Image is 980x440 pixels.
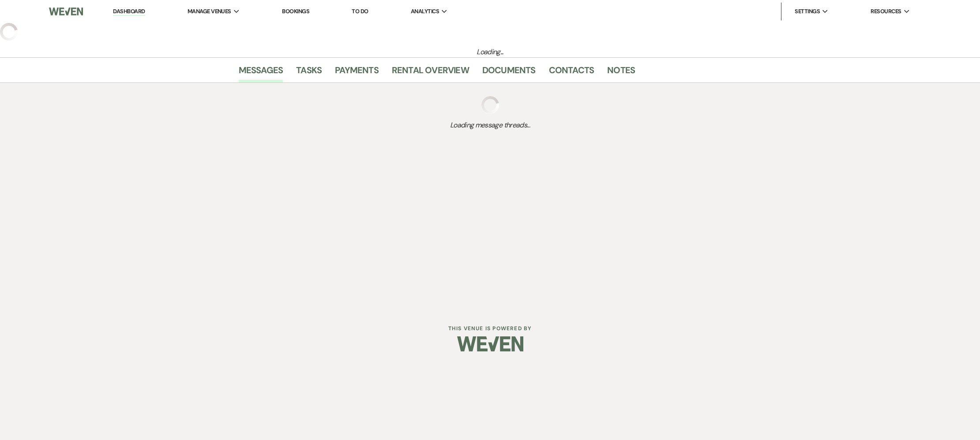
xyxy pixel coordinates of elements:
[113,7,145,16] a: Dashboard
[871,7,901,16] span: Resources
[352,7,368,15] a: To Do
[239,120,742,131] span: Loading message threads...
[457,328,523,359] img: Weven Logo
[49,2,83,21] img: Weven Logo
[188,7,231,16] span: Manage Venues
[392,63,469,82] a: Rental Overview
[482,63,536,82] a: Documents
[481,96,499,114] img: loading spinner
[296,63,322,82] a: Tasks
[411,7,439,16] span: Analytics
[239,63,283,82] a: Messages
[549,63,594,82] a: Contacts
[335,63,379,82] a: Payments
[795,7,820,16] span: Settings
[607,63,635,82] a: Notes
[282,7,309,15] a: Bookings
